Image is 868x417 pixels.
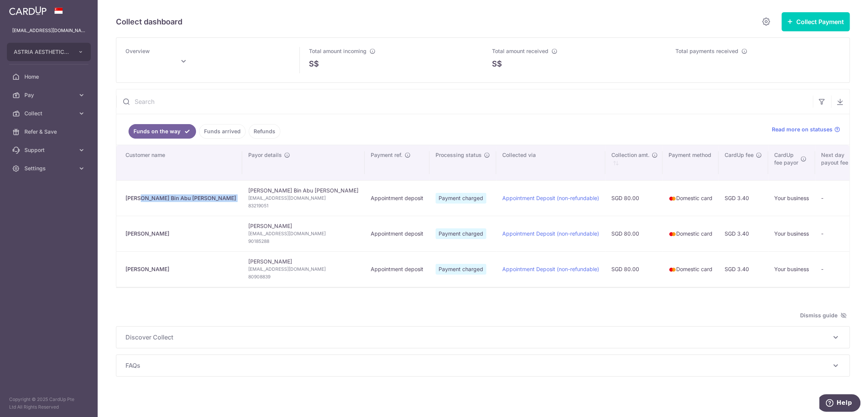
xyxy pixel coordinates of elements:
td: SGD 3.40 [719,216,768,251]
img: mastercard-sm-87a3fd1e0bddd137fecb07648320f44c262e2538e7db6024463105ddbc961eb2.png [669,195,676,202]
th: Customer name [116,145,242,180]
span: Total amount received [492,48,548,54]
td: Your business [768,251,815,287]
span: Collect [24,110,75,117]
span: Home [24,73,75,81]
th: Next daypayout fee [815,145,863,180]
td: Domestic card [662,180,719,216]
td: - [815,251,863,287]
td: [PERSON_NAME] Bin Abu [PERSON_NAME] [242,180,365,216]
img: CardUp [9,6,47,15]
span: S$ [492,58,502,69]
span: [EMAIL_ADDRESS][DOMAIN_NAME] [248,230,358,238]
span: 90185288 [248,238,358,245]
td: Domestic card [662,251,719,287]
p: FAQs [125,361,840,370]
a: Appointment Deposit (non-refundable) [502,230,599,237]
span: Processing status [436,151,482,159]
span: S$ [309,58,319,69]
span: Collection amt. [611,151,649,159]
button: Collect Payment [781,12,850,31]
td: [PERSON_NAME] [242,216,365,251]
img: mastercard-sm-87a3fd1e0bddd137fecb07648320f44c262e2538e7db6024463105ddbc961eb2.png [669,230,676,238]
img: mastercard-sm-87a3fd1e0bddd137fecb07648320f44c262e2538e7db6024463105ddbc961eb2.png [669,266,676,273]
td: Your business [768,216,815,251]
span: 83219051 [248,202,358,210]
span: Payment charged [436,193,486,204]
div: [PERSON_NAME] [125,265,236,273]
td: - [815,180,863,216]
a: Read more on statuses [772,126,840,133]
td: Appointment deposit [365,251,429,287]
span: 80908839 [248,273,358,281]
p: [EMAIL_ADDRESS][DOMAIN_NAME] [12,27,85,34]
th: Payor details [242,145,365,180]
span: Payment charged [436,264,486,275]
td: Appointment deposit [365,216,429,251]
span: Refer & Save [24,128,75,136]
span: Read more on statuses [772,126,833,133]
span: Dismiss guide [800,311,847,320]
span: Payment ref. [371,151,402,159]
th: Payment method [662,145,719,180]
span: Overview [125,48,150,54]
th: Collected via [496,145,605,180]
a: Appointment Deposit (non-refundable) [502,195,599,201]
td: SGD 3.40 [719,251,768,287]
div: [PERSON_NAME] Bin Abu [PERSON_NAME] [125,194,236,202]
span: Payor details [248,151,282,159]
a: Funds on the way [129,124,196,139]
td: SGD 80.00 [605,180,662,216]
p: Discover Collect [125,333,840,342]
th: Payment ref. [365,145,429,180]
th: Collection amt. : activate to sort column ascending [605,145,662,180]
span: ASTRIA AESTHETICS PTE. LTD. [14,48,70,56]
button: ASTRIA AESTHETICS PTE. LTD. [7,43,91,61]
a: Refunds [249,124,280,139]
span: Discover Collect [125,333,831,342]
span: Total amount incoming [309,48,366,54]
td: Appointment deposit [365,180,429,216]
span: Settings [24,165,75,172]
span: Support [24,146,75,154]
div: [PERSON_NAME] [125,230,236,238]
a: Appointment Deposit (non-refundable) [502,266,599,272]
span: Pay [24,91,75,99]
th: CardUpfee payor [768,145,815,180]
td: SGD 3.40 [719,180,768,216]
td: - [815,216,863,251]
td: SGD 80.00 [605,251,662,287]
span: FAQs [125,361,831,370]
td: Your business [768,180,815,216]
td: SGD 80.00 [605,216,662,251]
span: [EMAIL_ADDRESS][DOMAIN_NAME] [248,194,358,202]
span: [EMAIL_ADDRESS][DOMAIN_NAME] [248,265,358,273]
th: CardUp fee [719,145,768,180]
h5: Collect dashboard [116,16,182,28]
span: CardUp fee payor [774,151,798,166]
td: Domestic card [662,216,719,251]
td: [PERSON_NAME] [242,251,365,287]
span: Next day payout fee [821,151,848,166]
span: Payment charged [436,228,486,239]
span: CardUp fee [725,151,754,159]
th: Processing status [429,145,496,180]
span: Total payments received [675,48,738,54]
iframe: Opens a widget where you can find more information [819,394,860,413]
a: Funds arrived [199,124,246,139]
input: Search [116,89,813,114]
